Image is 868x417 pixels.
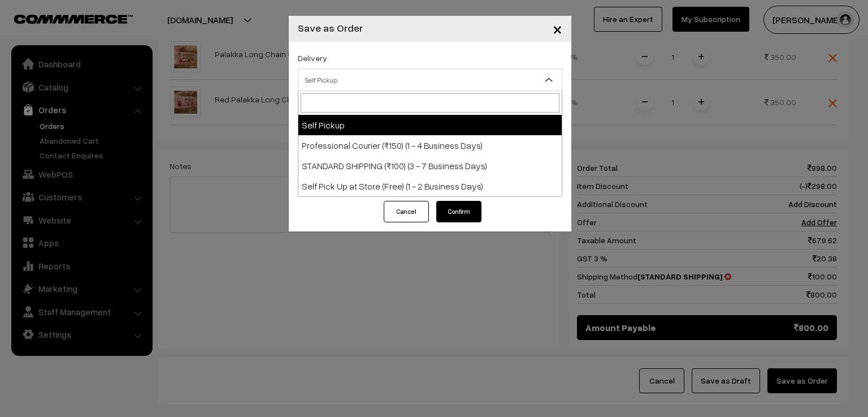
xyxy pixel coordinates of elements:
[298,115,562,135] li: Self Pickup
[384,201,429,222] button: Cancel
[298,156,562,176] li: STANDARD SHIPPING (₹100) (3 - 7 Business Days)
[298,70,562,90] span: Self Pickup
[298,68,562,91] span: Self Pickup
[298,20,363,36] h4: Save as Order
[544,11,571,46] button: Close
[298,176,562,196] li: Self Pick Up at Store (Free) (1 - 2 Business Days)
[298,135,562,156] li: Professional Courier (₹150) (1 - 4 Business Days)
[553,18,562,39] span: ×
[298,52,327,64] label: Delivery
[436,201,481,222] button: Confirm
